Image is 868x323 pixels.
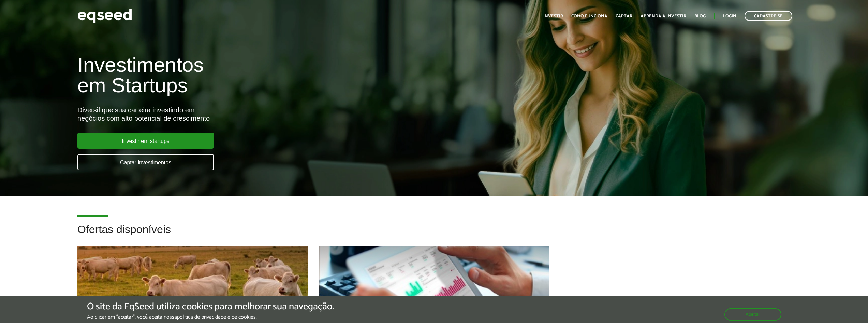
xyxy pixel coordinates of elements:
a: Aprenda a investir [641,14,686,18]
a: Cadastre-se [745,11,792,21]
h5: O site da EqSeed utiliza cookies para melhorar sua navegação. [87,301,334,312]
a: Como funciona [571,14,607,18]
h1: Investimentos em Startups [77,55,501,96]
div: Diversifique sua carteira investindo em negócios com alto potencial de crescimento [77,106,501,122]
img: EqSeed [77,7,132,25]
h2: Ofertas disponíveis [77,224,791,246]
a: política de privacidade e de cookies [177,314,256,320]
a: Investir [543,14,563,18]
a: Blog [694,14,706,18]
a: Investir em startups [77,133,214,149]
a: Captar [616,14,632,18]
button: Aceitar [724,308,781,321]
a: Captar investimentos [77,154,214,170]
p: Ao clicar em "aceitar", você aceita nossa . [87,314,334,320]
a: Login [723,14,736,18]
